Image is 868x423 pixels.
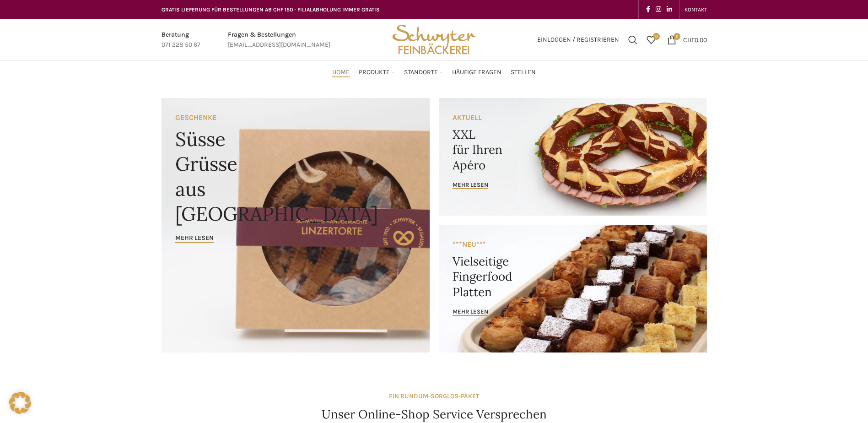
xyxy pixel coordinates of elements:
[162,6,380,13] span: GRATIS LIEFERUNG FÜR BESTELLUNGEN AB CHF 150 - FILIALABHOLUNG IMMER GRATIS
[685,0,707,19] a: KONTAKT
[162,30,200,50] a: Infobox link
[389,392,479,400] strong: EIN RUNDUM-SORGLOS-PAKET
[359,63,395,81] a: Produkte
[624,31,642,49] a: Suchen
[685,6,707,13] span: KONTAKT
[157,63,712,81] div: Main navigation
[663,31,712,49] a: 0 CHF0.00
[404,63,443,81] a: Standorte
[511,63,536,81] a: Stellen
[511,68,536,77] span: Stellen
[332,63,350,81] a: Home
[653,3,664,16] a: Instagram social link
[359,68,390,77] span: Produkte
[683,36,707,43] bdi: 0.00
[643,3,653,16] a: Facebook social link
[653,33,660,40] span: 0
[389,19,479,60] img: Bäckerei Schwyter
[439,98,707,216] a: Banner link
[228,30,330,50] a: Infobox link
[683,36,695,43] span: CHF
[452,63,501,81] a: Häufige Fragen
[680,0,712,19] div: Secondary navigation
[404,68,438,77] span: Standorte
[533,31,624,49] a: Einloggen / Registrieren
[674,33,680,40] span: 0
[642,31,660,49] a: 0
[642,31,660,49] div: Meine Wunschliste
[452,68,501,77] span: Häufige Fragen
[664,3,675,16] a: Linkedin social link
[162,98,430,352] a: Banner link
[537,37,619,43] span: Einloggen / Registrieren
[389,35,479,43] a: Site logo
[332,68,350,77] span: Home
[439,225,707,352] a: Banner link
[322,406,547,423] h4: Unser Online-Shop Service Versprechen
